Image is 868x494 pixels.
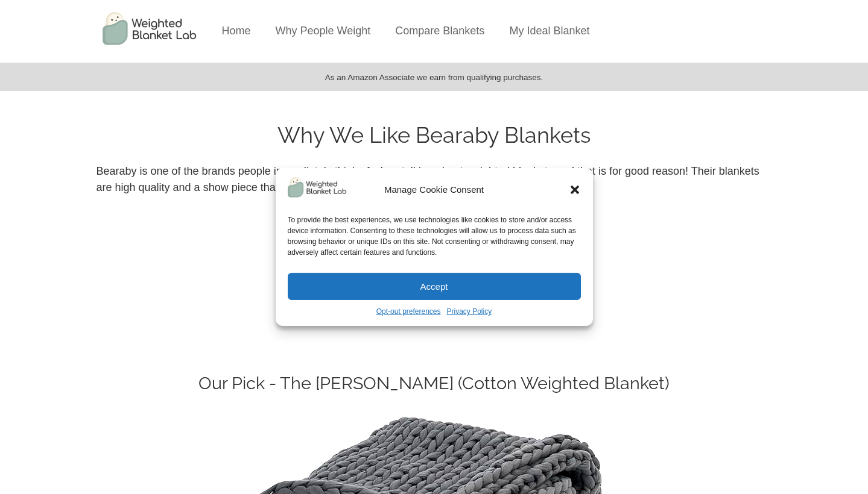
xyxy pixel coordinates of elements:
[325,73,543,82] span: As an Amazon Associate we earn from qualifying purchases.
[288,177,348,198] img: Weighted Blanket Lab
[509,25,589,37] a: My Ideal Blanket
[97,119,772,151] h1: Why We Like Bearaby Blankets
[384,183,484,197] div: Manage Cookie Consent
[288,273,581,300] button: Accept
[569,184,581,196] div: Close dialog
[288,214,580,258] div: To provide the best experiences, we use technologies like cookies to store and/or access device i...
[376,306,441,317] a: Opt-out preferences
[276,25,371,37] a: Why People Weight
[222,25,251,37] a: Home
[97,163,772,196] p: Bearaby is one of the brands people immediately think of when talking about weighted blankets and...
[97,375,772,392] h2: Our Pick - The [PERSON_NAME] (Cotton Weighted Blanket)
[447,306,492,317] a: Privacy Policy
[395,25,484,37] a: Compare Blankets
[97,292,772,308] p: Price Range: $150 – 375 (USD)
